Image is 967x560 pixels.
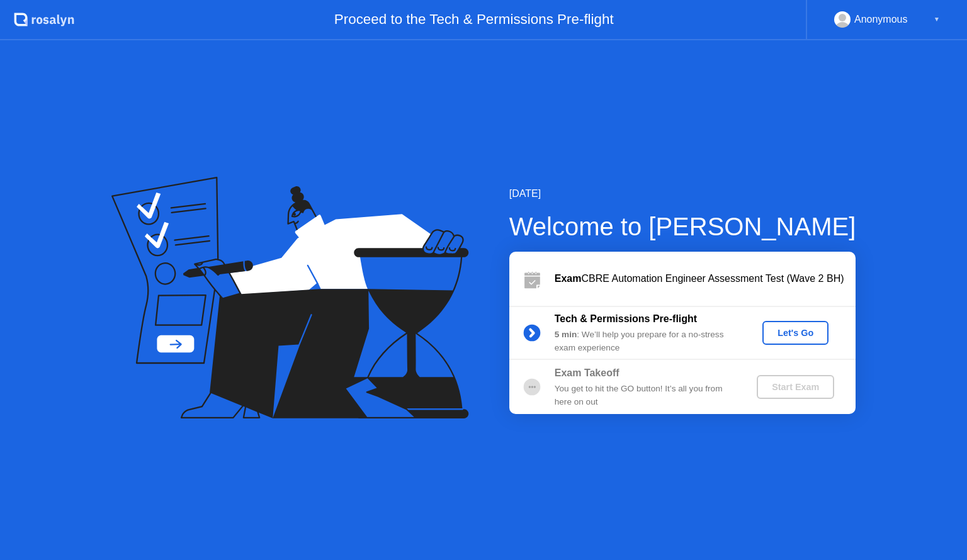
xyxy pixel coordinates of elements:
b: 5 min [555,330,577,339]
b: Exam Takeoff [555,367,619,378]
div: CBRE Automation Engineer Assessment Test (Wave 2 BH) [555,271,856,286]
button: Start Exam [757,375,834,399]
div: Start Exam [762,382,829,392]
div: ▼ [934,11,940,28]
b: Exam [555,273,582,284]
button: Let's Go [762,321,828,345]
div: Anonymous [854,11,908,28]
div: You get to hit the GO button! It’s all you from here on out [555,383,736,408]
div: Welcome to [PERSON_NAME] [509,208,856,245]
div: : We’ll help you prepare for a no-stress exam experience [555,328,736,354]
b: Tech & Permissions Pre-flight [555,313,697,324]
div: [DATE] [509,186,856,201]
div: Let's Go [767,328,823,338]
